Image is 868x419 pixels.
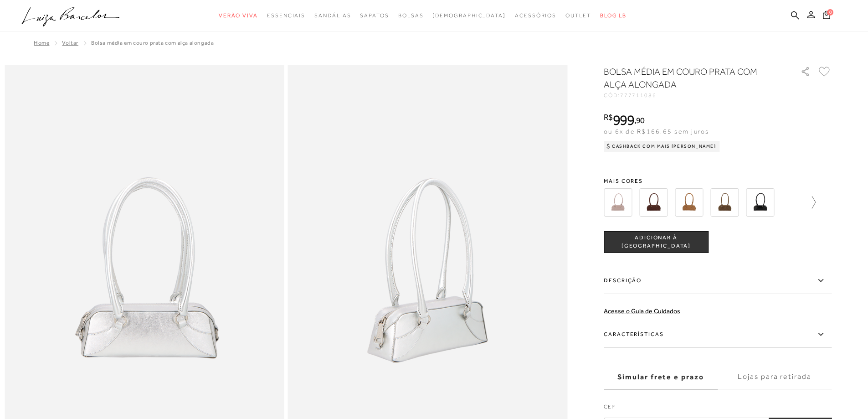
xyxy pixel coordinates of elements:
[515,12,556,19] span: Acessórios
[634,116,645,124] i: ,
[604,365,718,389] label: Simular frete e prazo
[604,403,832,415] label: CEP
[604,321,832,348] label: Características
[604,188,632,217] img: BOLSA BAGUETE EM COURO CINZA COM ALÇA ALONGADA MÉDIA
[360,12,389,19] span: Sapatos
[746,188,774,217] img: BOLSA BAGUETE EM COURO PRETO COM ALÇA ALONGADA MÉDIA
[620,92,657,98] span: 777711086
[639,188,668,217] img: BOLSA BAGUETE EM COURO CROCO CAFÉ COM ALÇA ALONGADA MÉDIA
[515,7,556,24] a: noSubCategoriesText
[604,234,708,250] span: ADICIONAR À [GEOGRAPHIC_DATA]
[314,7,351,24] a: noSubCategoriesText
[219,7,258,24] a: noSubCategoriesText
[604,178,832,184] span: Mais cores
[432,12,506,19] span: [DEMOGRAPHIC_DATA]
[565,7,591,24] a: noSubCategoriesText
[62,40,78,46] a: Voltar
[604,268,832,294] label: Descrição
[604,128,709,135] span: ou 6x de R$166,65 sem juros
[604,141,720,152] div: Cashback com Mais [PERSON_NAME]
[267,7,305,24] a: noSubCategoriesText
[710,188,739,217] img: BOLSA BAGUETE EM COURO CROCO VERDE TOMILHO COM ALÇA ALONGADA MÉDIA
[360,7,389,24] a: noSubCategoriesText
[565,12,591,19] span: Outlet
[267,12,305,19] span: Essenciais
[820,10,833,22] button: 0
[604,93,786,98] div: CÓD:
[398,7,424,24] a: noSubCategoriesText
[604,307,680,315] a: Acesse o Guia de Cuidados
[600,12,627,19] span: BLOG LB
[718,365,832,389] label: Lojas para retirada
[34,40,49,46] a: Home
[314,12,351,19] span: Sandálias
[613,112,634,128] span: 999
[675,188,703,217] img: BOLSA BAGUETE EM COURO CROCO MARROM DUNA COM ALÇA ALONGADA MÉDIA
[600,7,627,24] a: BLOG LB
[604,65,775,91] h1: BOLSA MÉDIA EM COURO PRATA COM ALÇA ALONGADA
[432,7,506,24] a: noSubCategoriesText
[91,40,214,46] span: BOLSA MÉDIA EM COURO PRATA COM ALÇA ALONGADA
[219,12,258,19] span: Verão Viva
[398,12,424,19] span: Bolsas
[827,9,833,16] span: 0
[636,115,645,125] span: 90
[604,113,613,121] i: R$
[604,231,709,253] button: ADICIONAR À [GEOGRAPHIC_DATA]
